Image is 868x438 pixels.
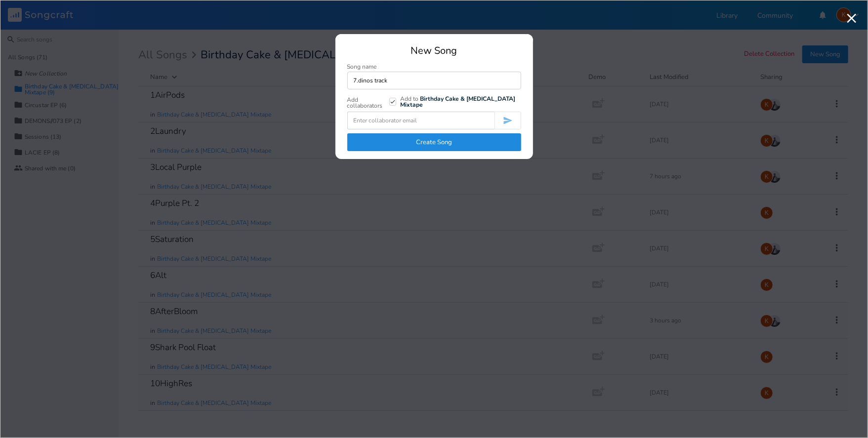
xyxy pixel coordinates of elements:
span: Add to [400,95,515,109]
div: New Song [347,46,521,56]
div: Add collaborators [347,97,389,109]
button: Invite [495,112,521,129]
b: Birthday Cake & [MEDICAL_DATA] Mixtape [400,95,515,109]
input: Enter song name [347,72,521,89]
input: Enter collaborator email [347,112,495,129]
button: Create Song [347,133,521,151]
div: Song name [347,64,521,70]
